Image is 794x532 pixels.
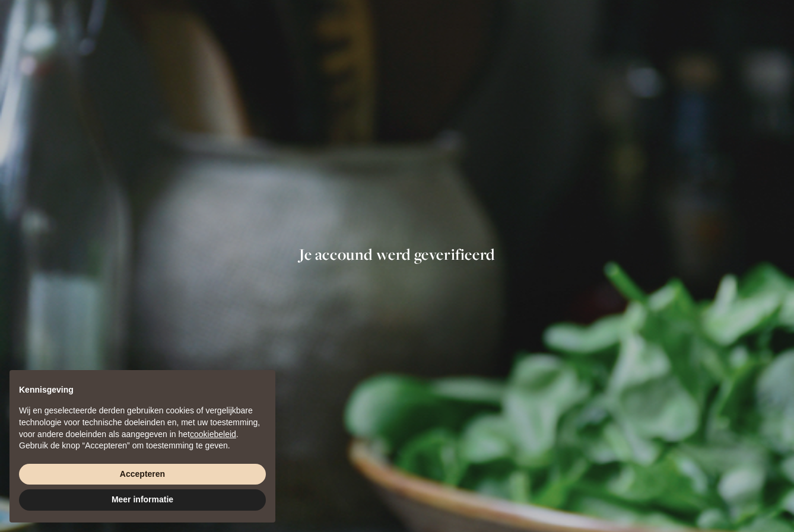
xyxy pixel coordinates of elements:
h1: Je accound werd geverifieerd [278,245,516,263]
p: Wij en geselecteerde derden gebruiken cookies of vergelijkbare technologie voor technische doelei... [19,405,266,440]
p: Gebruik de knop “Accepteren” om toestemming te geven. [19,440,266,452]
button: Accepteren [19,464,266,485]
iframe: Ybug feedback widget [715,508,785,532]
h2: Kennisgeving [19,384,266,396]
a: cookiebeleid [190,429,236,439]
button: Meer informatie [19,489,266,511]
